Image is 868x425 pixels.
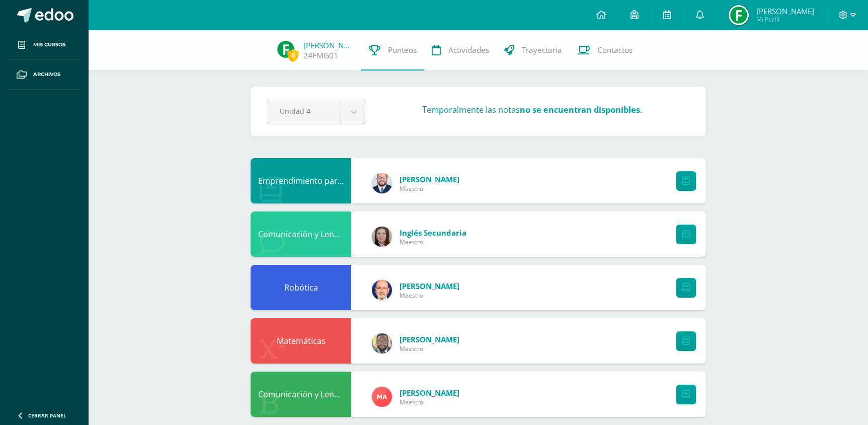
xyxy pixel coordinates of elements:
[424,30,497,70] a: Actividades
[361,30,424,70] a: Punteos
[729,5,749,25] img: d75a0d7f342e31b277280e3f59aba681.png
[372,227,392,247] img: 8af0450cf43d44e38c4a1497329761f3.png
[372,280,392,300] img: 6b7a2a75a6c7e6282b1a1fdce061224c.png
[400,388,459,398] span: [PERSON_NAME]
[570,30,640,70] a: Contactos
[251,318,351,364] div: Matemáticas
[448,45,489,55] span: Actividades
[597,45,633,55] span: Contactos
[422,104,642,115] h3: Temporalmente las notas .
[33,41,65,49] span: Mis cursos
[400,184,459,193] span: Maestro
[303,50,338,61] a: 24FMG01
[251,211,351,257] div: Comunicación y Lenguaje, Idioma Extranjero Inglés
[267,99,366,124] a: Unidad 4
[287,49,298,61] span: 0
[251,158,351,203] div: Emprendimiento para la Productividad
[251,372,351,417] div: Comunicación y Lenguaje, Idioma Español
[400,291,459,300] span: Maestro
[400,344,459,353] span: Maestro
[400,174,459,184] span: [PERSON_NAME]
[756,6,814,16] span: [PERSON_NAME]
[8,60,81,90] a: Archivos
[372,333,392,353] img: 712781701cd376c1a616437b5c60ae46.png
[400,334,459,344] span: [PERSON_NAME]
[400,238,466,246] span: Maestro
[8,30,81,60] a: Mis cursos
[372,173,392,193] img: eaa624bfc361f5d4e8a554d75d1a3cf6.png
[400,228,466,238] span: Inglés Secundaria
[303,40,354,50] a: [PERSON_NAME]
[276,39,296,59] img: d75a0d7f342e31b277280e3f59aba681.png
[388,45,417,55] span: Punteos
[522,45,562,55] span: Trayectoria
[33,70,60,79] span: Archivos
[280,99,329,123] span: Unidad 4
[251,265,351,310] div: Robótica
[400,398,459,406] span: Maestro
[497,30,570,70] a: Trayectoria
[372,387,392,407] img: 0fd6451cf16eae051bb176b5d8bc5f11.png
[756,15,814,24] span: Mi Perfil
[400,281,459,291] span: [PERSON_NAME]
[28,412,66,419] span: Cerrar panel
[520,104,640,115] strong: no se encuentran disponibles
